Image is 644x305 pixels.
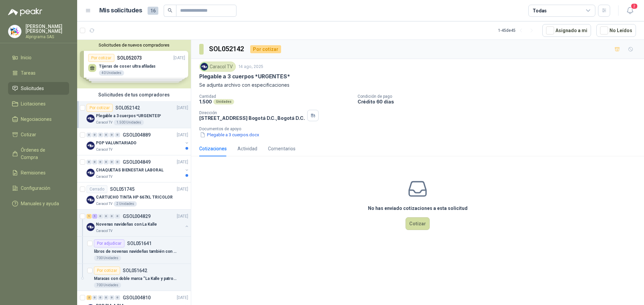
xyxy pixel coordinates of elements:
div: Cotizaciones [199,145,227,152]
a: 0 0 0 0 0 0 GSOL004889[DATE] Company LogoPOP VALUNTARIADOCaracol TV [87,131,190,152]
h3: SOL052142 [209,44,245,54]
p: Documentos de apoyo [199,127,641,131]
p: CARTUCHO TINTA HP 667XL TRICOLOR [96,194,173,201]
p: [PERSON_NAME] [PERSON_NAME] [25,24,69,33]
span: Negociaciones [21,116,52,123]
p: 14 ago, 2025 [238,64,263,70]
div: 0 [98,295,103,300]
p: [DATE] [177,186,188,193]
div: Todas [533,7,547,14]
div: Por cotizar [94,266,120,275]
div: 0 [92,133,97,137]
p: GSOL004829 [123,214,151,219]
p: SOL052142 [115,105,140,110]
span: Licitaciones [21,100,46,107]
div: 0 [87,160,92,164]
p: Se adjunta archivo con especificaciones [199,81,636,89]
div: 2 Unidades [114,201,137,207]
div: Por cotizar [250,45,281,53]
div: Caracol TV [199,62,236,72]
button: No Leídos [596,24,636,37]
p: GSOL004810 [123,295,151,300]
p: libros de novenas navideñas también con 2 marcas [94,248,177,255]
div: Solicitudes de nuevos compradoresPor cotizarSOL052073[DATE] Tijeras de coser ultra afiladas40 Uni... [77,40,191,88]
div: 700 Unidades [94,255,121,261]
p: Caracol TV [96,201,112,207]
p: Crédito 60 días [358,99,641,104]
p: Caracol TV [96,147,112,152]
div: 0 [109,133,114,137]
h1: Mis solicitudes [99,6,142,15]
span: Tareas [21,69,36,77]
span: Configuración [21,184,50,192]
a: Por cotizarSOL051642Maracas con doble marca “La Kalle y patrocinador”700 Unidades [77,264,191,291]
div: 0 [115,133,120,137]
span: Órdenes de Compra [21,146,63,161]
button: Cotizar [406,217,430,230]
img: Company Logo [87,115,95,123]
a: Manuales y ayuda [8,197,69,210]
img: Company Logo [201,63,208,70]
p: [DATE] [177,295,188,301]
div: 1.500 Unidades [114,120,144,125]
p: [DATE] [177,105,188,111]
button: 2 [624,5,636,17]
img: Company Logo [8,25,21,38]
div: Solicitudes de tus compradores [77,88,191,101]
button: Solicitudes de nuevos compradores [80,43,188,48]
p: 1.500 [199,99,212,104]
a: Inicio [8,51,69,64]
span: Remisiones [21,169,46,176]
div: Cerrado [87,185,107,193]
a: CerradoSOL051745[DATE] Company LogoCARTUCHO TINTA HP 667XL TRICOLORCaracol TV2 Unidades [77,182,191,210]
div: 0 [109,295,114,300]
a: Negociaciones [8,113,69,126]
p: Caracol TV [96,174,112,179]
span: search [168,8,172,13]
p: Maracas con doble marca “La Kalle y patrocinador” [94,276,177,282]
p: SOL051641 [127,241,152,246]
h3: No has enviado cotizaciones a esta solicitud [368,205,468,212]
div: 0 [109,160,114,164]
p: [DATE] [177,132,188,138]
span: Inicio [21,54,32,61]
div: Comentarios [268,145,296,152]
div: 0 [104,133,109,137]
div: 2 [87,295,92,300]
div: Por cotizar [87,104,113,112]
div: 1 [87,214,92,219]
div: 0 [115,295,120,300]
p: Plegable a 3 cuerpos *URGENTES* [96,113,161,119]
p: Condición de pago [358,94,641,99]
div: 700 Unidades [94,283,121,288]
a: Configuración [8,182,69,195]
div: 0 [98,214,103,219]
div: 0 [104,160,109,164]
p: GSOL004889 [123,133,151,137]
span: Solicitudes [21,85,44,92]
a: Tareas [8,67,69,79]
div: 0 [115,160,120,164]
div: 0 [98,133,103,137]
p: [DATE] [177,213,188,220]
img: Company Logo [87,223,95,231]
p: Caracol TV [96,120,112,125]
p: SOL051642 [123,268,147,273]
div: 0 [92,160,97,164]
a: Licitaciones [8,97,69,110]
p: Plegable a 3 cuerpos *URGENTES* [199,73,290,80]
p: Caracol TV [96,228,112,234]
p: POP VALUNTARIADO [96,140,137,146]
p: SOL051745 [110,187,135,192]
p: CHAQUETAS BIENESTAR LABORAL [96,167,164,173]
div: Actividad [237,145,257,152]
span: 16 [148,7,158,15]
div: 0 [98,160,103,164]
p: Alprigrama SAS [25,35,69,39]
p: [STREET_ADDRESS] Bogotá D.C. , Bogotá D.C. [199,115,305,121]
a: Por adjudicarSOL051641libros de novenas navideñas también con 2 marcas700 Unidades [77,237,191,264]
img: Company Logo [87,142,95,150]
p: Dirección [199,110,305,115]
span: 2 [631,3,638,9]
p: GSOL004849 [123,160,151,164]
